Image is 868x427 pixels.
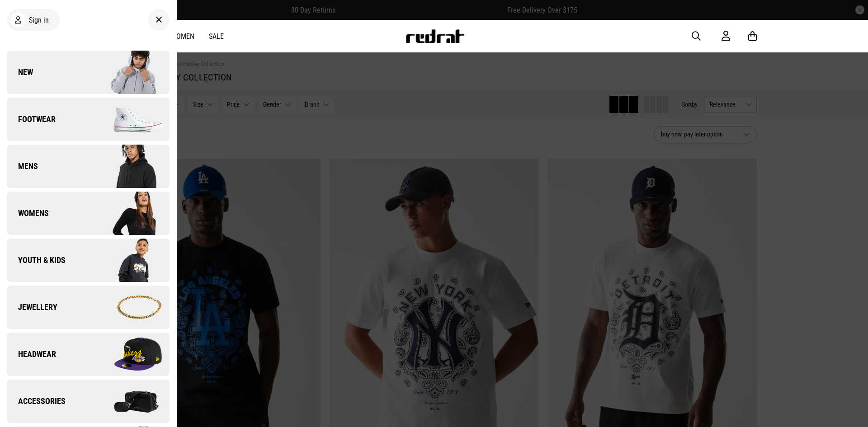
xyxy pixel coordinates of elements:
a: Accessories Company [7,380,170,423]
span: Mens [7,161,38,172]
img: Company [88,191,169,236]
span: Footwear [7,114,56,125]
img: Company [88,332,169,377]
a: Womens Company [7,192,170,235]
a: Women [171,32,194,41]
span: Accessories [7,396,66,407]
img: Company [88,379,169,424]
img: Company [88,144,169,189]
a: Sale [209,32,224,41]
img: Company [88,238,169,283]
a: Jewellery Company [7,286,170,329]
img: Company [88,285,169,330]
img: Redrat logo [405,29,465,43]
a: Youth & Kids Company [7,239,170,282]
span: Sign in [29,16,49,24]
img: Company [88,50,169,95]
a: Headwear Company [7,333,170,376]
a: New Company [7,51,170,94]
span: Youth & Kids [7,255,66,266]
img: Company [88,97,169,142]
span: Womens [7,208,49,219]
a: Footwear Company [7,98,170,141]
span: Headwear [7,349,56,360]
button: Open LiveChat chat widget [7,4,34,31]
span: New [7,67,33,78]
a: Mens Company [7,145,170,188]
span: Jewellery [7,302,57,313]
